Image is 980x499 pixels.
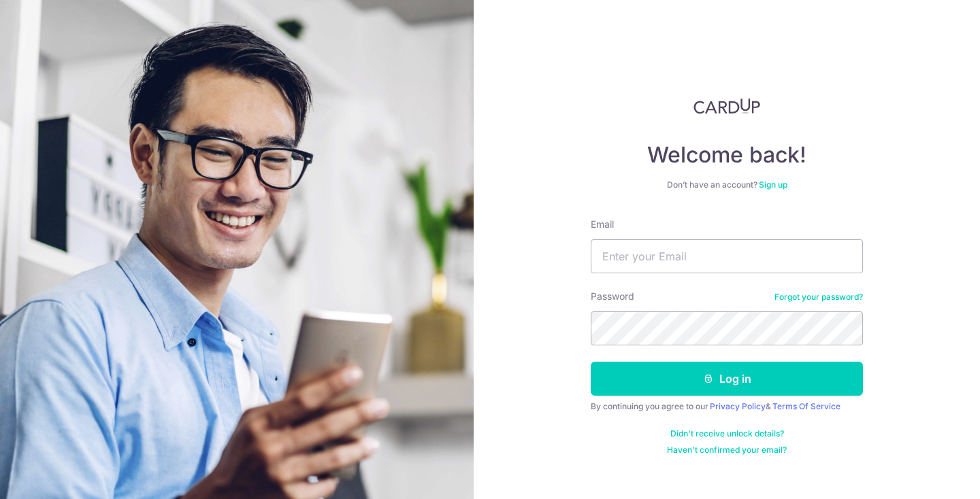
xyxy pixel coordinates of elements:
[670,428,784,439] a: Didn't receive unlock details?
[693,98,760,114] img: CardUp Logo
[774,292,863,303] a: Forgot your password?
[759,179,787,190] a: Sign up
[772,401,840,411] a: Terms Of Service
[591,218,614,231] label: Email
[591,401,863,412] div: By continuing you agree to our &
[591,290,634,303] label: Password
[591,362,863,396] button: Log in
[667,445,787,455] a: Haven't confirmed your email?
[591,239,863,273] input: Enter your Email
[591,179,863,190] div: Don’t have an account?
[710,401,766,411] a: Privacy Policy
[591,141,863,169] h4: Welcome back!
